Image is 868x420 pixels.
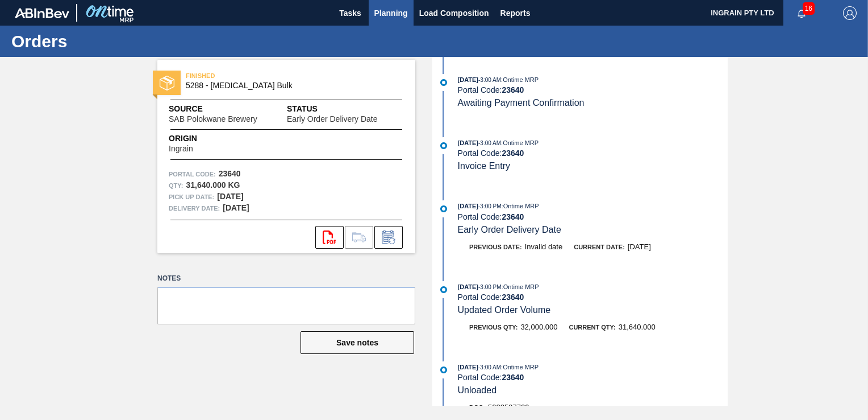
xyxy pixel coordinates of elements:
span: Reports [500,6,531,20]
span: Planning [374,6,408,20]
img: atual [440,142,447,149]
span: Origin [169,133,222,145]
strong: 23640 [502,85,524,94]
span: Qty : [169,180,183,191]
strong: 23640 [502,149,524,158]
span: Previous Date: [469,244,522,250]
span: Delivery Date: [169,203,220,214]
img: status [160,76,174,90]
span: Unloaded [458,385,497,395]
label: Notes [157,270,415,287]
span: - 3:00 PM [478,203,502,209]
span: Invoice Entry [458,161,510,171]
div: Go to Load Composition [345,226,373,249]
img: atual [440,367,447,373]
span: Load Composition [419,6,489,20]
div: Portal Code: [458,293,728,302]
span: Ingrain [169,145,193,153]
span: [DATE] [458,203,478,209]
strong: 23640 [502,293,524,302]
span: Pick up Date: [169,191,214,203]
strong: [DATE] [223,203,249,212]
img: atual [440,79,447,86]
span: - 3:00 AM [478,77,501,83]
div: Open PDF file [315,226,344,249]
span: 5288 - Dextrose Bulk [186,81,392,90]
span: 32,000.000 [520,323,557,331]
span: : Ontime MRP [501,139,539,146]
span: : Ontime MRP [502,203,539,209]
span: Early Order Delivery Date [458,225,561,234]
span: Current Qty: [569,324,615,331]
span: Updated Order Volume [458,305,551,315]
span: [DATE] [458,76,478,83]
span: SAB Polokwane Brewery [169,115,257,123]
button: Notifications [783,5,820,21]
span: [DATE] [458,283,478,290]
span: [DATE] [458,139,478,146]
div: Inform order change [374,226,403,249]
strong: 23640 [502,373,524,382]
span: : Ontime MRP [501,76,539,83]
span: : Ontime MRP [501,364,539,370]
img: TNhmsLtSVTkK8tSr43FrP2fwEKptu5GPRR3wAAAABJRU5ErkJggg== [15,8,69,18]
span: - 3:00 AM [478,364,501,370]
span: Early Order Delivery Date [287,115,378,123]
span: Portal Code: [169,168,216,180]
span: Status [287,103,404,115]
span: Current Date: [574,244,625,250]
span: 5022597729 [488,403,529,411]
span: - 3:00 AM [478,140,501,146]
strong: 31,640.000 KG [186,180,240,190]
span: FINISHED [186,70,345,81]
img: atual [440,205,447,212]
span: Source [169,103,287,115]
span: Tasks [338,6,363,20]
span: Awaiting Payment Confirmation [458,98,585,108]
img: atual [440,286,447,293]
strong: 23640 [502,212,524,221]
div: Portal Code: [458,85,728,94]
div: Portal Code: [458,212,728,221]
img: Logout [843,6,857,20]
span: [DATE] [628,242,651,251]
span: : Ontime MRP [502,283,539,290]
strong: 23640 [219,169,241,178]
span: 16 [803,2,815,15]
div: Portal Code: [458,149,728,158]
h1: Orders [11,35,213,48]
div: Portal Code: [458,373,728,382]
strong: [DATE] [217,192,243,201]
span: Previous Qty: [469,324,518,331]
span: Invalid date [525,242,563,251]
span: - 3:00 PM [478,284,502,290]
span: [DATE] [458,364,478,370]
span: Doc: [469,404,485,411]
span: 31,640.000 [619,323,656,331]
button: Save notes [301,331,414,354]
